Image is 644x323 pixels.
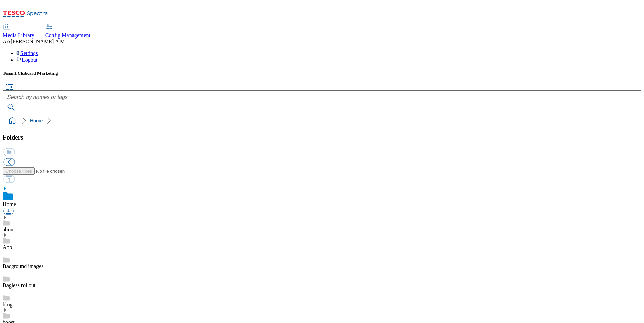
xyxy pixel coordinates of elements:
[16,57,37,63] a: Logout
[3,90,641,104] input: Search by names or tags
[3,226,15,232] a: about
[45,32,90,38] span: Config Management
[3,201,16,207] a: Home
[3,32,34,38] span: Media Library
[16,50,38,56] a: Settings
[3,134,641,141] h3: Folders
[3,71,641,76] h5: Tenant:
[45,24,90,39] a: Config Management
[3,39,11,44] span: AA
[3,302,12,307] a: blog
[11,39,65,44] span: [PERSON_NAME] A M
[18,71,58,76] span: Clubcard Marketing
[3,24,34,39] a: Media Library
[3,114,641,127] nav: breadcrumb
[3,244,12,250] a: App
[3,282,35,288] a: Bagless rollout
[30,118,43,123] a: Home
[3,263,44,269] a: Bacground images
[7,115,18,126] a: home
